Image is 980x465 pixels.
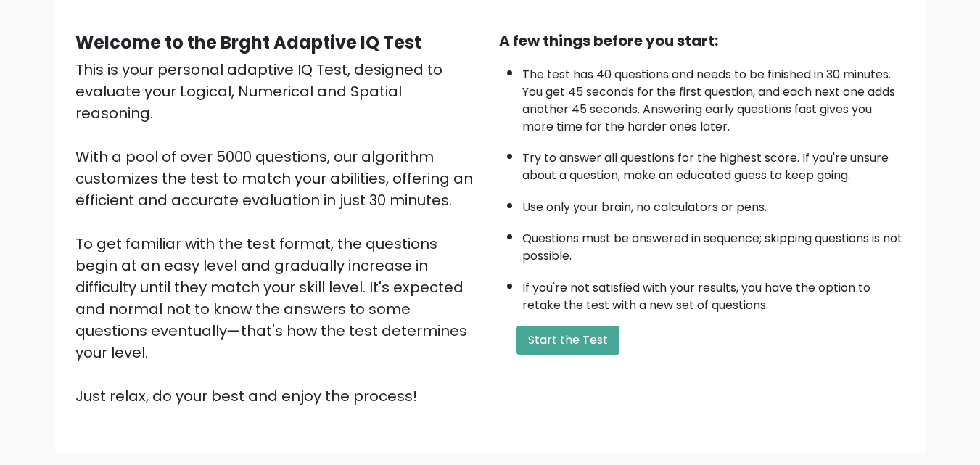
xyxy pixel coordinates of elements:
li: The test has 40 questions and needs to be finished in 30 minutes. You get 45 seconds for the firs... [522,59,905,136]
div: This is your personal adaptive IQ Test, designed to evaluate your Logical, Numerical and Spatial ... [75,59,482,407]
button: Start the Test [516,326,619,355]
li: Questions must be answered in sequence; skipping questions is not possible. [522,223,905,265]
li: Use only your brain, no calculators or pens. [522,192,905,216]
li: If you're not satisfied with your results, you have the option to retake the test with a new set ... [522,272,905,314]
b: Welcome to the Brght Adaptive IQ Test [75,30,421,54]
li: Try to answer all questions for the highest score. If you're unsure about a question, make an edu... [522,142,905,184]
div: A few things before you start: [499,30,905,52]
